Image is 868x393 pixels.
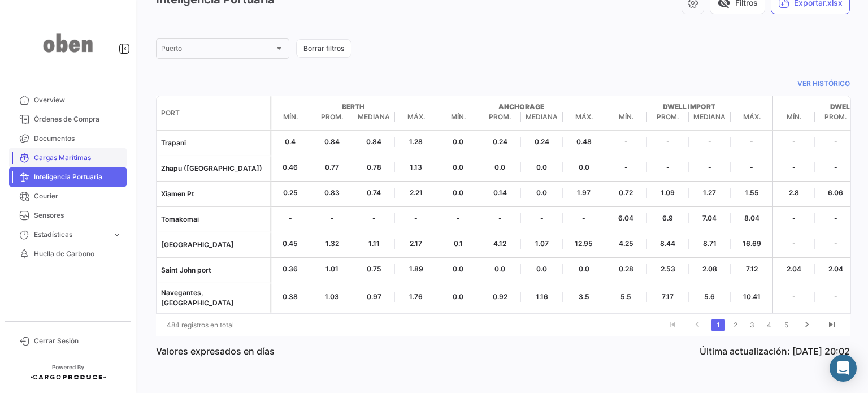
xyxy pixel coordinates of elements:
[157,103,270,123] datatable-header-cell: Port
[9,167,127,187] a: Inteligencia Portuaria
[437,213,479,223] span: -
[778,316,795,335] li: page 5
[647,292,689,302] span: 7.17
[270,188,311,198] span: 0.25
[437,292,479,302] span: 0.0
[815,188,857,198] span: 6.06
[34,153,122,163] span: Cargas Marítimas
[689,213,731,223] span: 7.04
[479,137,521,147] span: 0.24
[689,188,731,198] span: 1.27
[353,292,395,302] span: 0.97
[745,319,759,331] a: 3
[311,112,353,122] span: Prom.
[9,148,127,167] a: Cargas Marítimas
[161,214,265,224] p: Tomakomai
[647,137,689,147] span: -
[161,138,265,148] p: Trapani
[700,346,850,357] p: Última actualización: [DATE] 20:02
[647,239,689,249] span: 8.44
[815,292,857,302] span: -
[773,239,815,249] span: -
[437,239,479,249] span: 0.1
[773,188,815,198] span: 2.8
[605,292,647,302] span: 5.5
[437,188,479,198] span: 0.0
[270,162,311,172] span: 0.46
[311,188,353,198] span: 0.83
[353,162,395,172] span: 0.78
[9,110,127,129] a: Órdenes de Compra
[270,137,311,147] span: 0.4
[156,79,850,89] a: Ver histórico
[689,112,731,122] span: Mediana
[270,239,311,249] span: 0.45
[521,112,563,122] span: Mediana
[563,292,605,302] span: 3.5
[395,162,437,172] span: 1.13
[479,239,521,249] span: 4.12
[479,112,521,122] span: Prom.
[689,137,731,147] span: -
[9,129,127,148] a: Documentos
[353,112,395,122] span: Mediana
[731,112,772,122] span: Máx.
[773,264,815,274] span: 2.04
[156,346,275,357] p: Valores expresados en días
[353,264,395,274] span: 0.75
[270,102,437,112] strong: Berth
[311,137,353,147] span: 0.84
[34,133,122,144] span: Documentos
[34,210,122,221] span: Sensores
[395,292,437,302] span: 1.76
[647,162,689,172] span: -
[395,264,437,274] span: 1.89
[563,137,605,147] span: 0.48
[731,239,772,249] span: 16.69
[296,39,351,58] button: Borrar filtros
[437,112,479,122] span: Mín.
[815,137,857,147] span: -
[815,239,857,249] span: -
[521,239,563,249] span: 1.07
[479,162,521,172] span: 0.0
[353,137,395,147] span: 0.84
[731,188,772,198] span: 1.55
[773,137,815,147] span: -
[605,162,647,172] span: -
[773,292,815,302] span: -
[521,292,563,302] span: 1.16
[34,230,107,240] span: Estadísticas
[311,239,353,249] span: 1.32
[161,108,180,118] span: Port
[605,264,647,274] span: 0.28
[311,292,353,302] span: 1.03
[563,112,605,122] span: Máx.
[395,188,437,198] span: 2.21
[311,162,353,172] span: 0.77
[395,137,437,147] span: 1.28
[689,264,731,274] span: 2.08
[156,311,293,339] div: 484 registros en total
[689,292,731,302] span: 5.6
[9,187,127,206] a: Courier
[9,206,127,225] a: Sensores
[779,319,793,331] a: 5
[521,137,563,147] span: 0.24
[479,213,521,223] span: -
[605,137,647,147] span: -
[605,188,647,198] span: 0.72
[521,162,563,172] span: 0.0
[395,112,437,122] span: Máx.
[563,264,605,274] span: 0.0
[762,319,776,331] a: 4
[161,240,265,250] p: [GEOGRAPHIC_DATA]
[34,336,122,346] span: Cerrar Sesión
[563,188,605,198] span: 1.97
[161,288,265,308] p: Navegantes, [GEOGRAPHIC_DATA]
[815,264,857,274] span: 2.04
[728,319,742,331] a: 2
[662,319,683,331] a: go to first page
[161,46,274,54] span: Puerto
[689,162,731,172] span: -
